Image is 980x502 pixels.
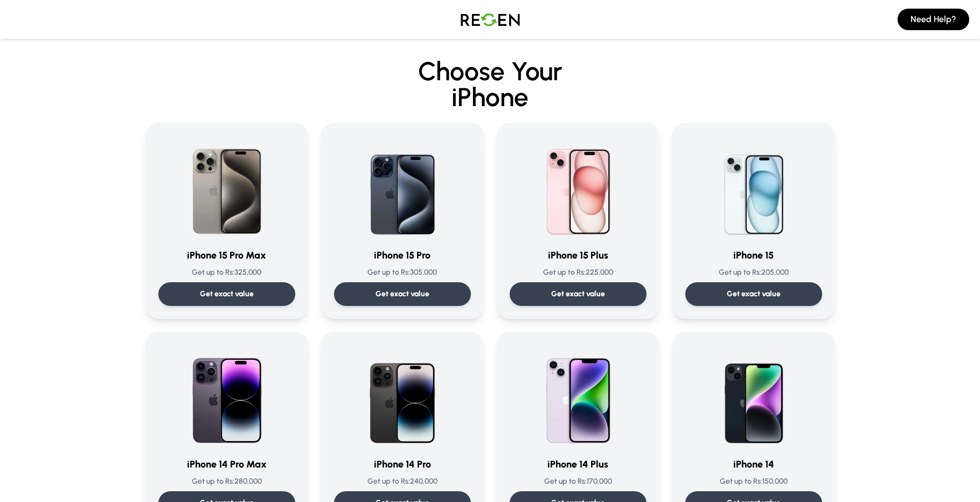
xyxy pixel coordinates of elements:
[351,345,454,448] img: iPhone 14 Pro
[526,345,630,448] img: iPhone 14 Plus
[685,457,822,472] h3: iPhone 14
[334,457,471,472] h3: iPhone 14 Pro
[685,267,822,278] p: Get up to Rs: 205,000
[418,55,562,87] span: Choose Your
[158,248,295,263] h3: iPhone 15 Pro Max
[551,289,605,299] p: Get exact value
[510,248,647,263] h3: iPhone 15 Plus
[87,84,893,110] span: iPhone
[158,457,295,472] h3: iPhone 14 Pro Max
[351,136,454,239] img: iPhone 15 Pro
[685,248,822,263] h3: iPhone 15
[376,289,429,299] p: Get exact value
[158,267,295,278] p: Get up to Rs: 325,000
[510,267,647,278] p: Get up to Rs: 225,000
[453,4,528,34] img: Logo
[334,248,471,263] h3: iPhone 15 Pro
[175,345,279,448] img: iPhone 14 Pro Max
[702,345,805,448] img: iPhone 14
[702,136,805,239] img: iPhone 15
[898,9,969,30] button: Need Help?
[727,289,781,299] p: Get exact value
[510,457,647,472] h3: iPhone 14 Plus
[685,476,822,487] p: Get up to Rs: 150,000
[510,476,647,487] p: Get up to Rs: 170,000
[334,267,471,278] p: Get up to Rs: 305,000
[526,136,630,239] img: iPhone 15 Plus
[158,476,295,487] p: Get up to Rs: 280,000
[175,136,279,239] img: iPhone 15 Pro Max
[200,289,254,299] p: Get exact value
[334,476,471,487] p: Get up to Rs: 240,000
